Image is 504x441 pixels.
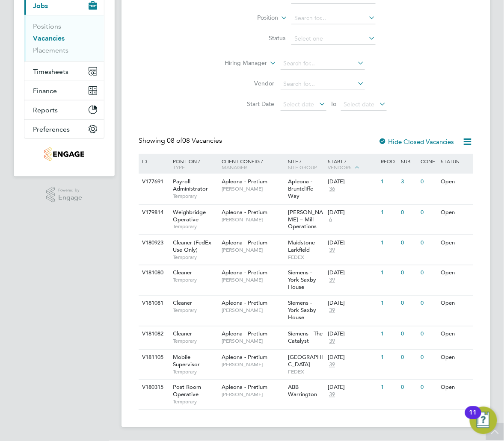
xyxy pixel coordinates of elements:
span: 08 of [167,136,182,145]
div: Open [439,174,472,190]
a: Powered byEngage [46,187,83,203]
div: [DATE] [328,270,377,277]
span: Timesheets [33,68,68,76]
input: Search for... [281,58,365,70]
div: Client Config / [219,154,286,174]
div: V181081 [140,296,166,312]
div: ID [140,154,166,168]
span: Temporary [173,254,217,261]
div: Open [439,350,472,366]
span: Cleaner [173,330,192,338]
div: 11 [469,413,477,424]
div: 1 [379,265,399,281]
span: FEDEX [288,369,323,376]
span: Select date [344,100,375,108]
span: To [328,98,339,109]
div: 1 [379,174,399,190]
div: 0 [419,380,439,396]
button: Reports [24,100,104,119]
input: Search for... [281,78,365,90]
div: Site / [286,154,326,174]
span: [PERSON_NAME] [222,307,284,314]
span: Preferences [33,125,70,133]
div: [DATE] [328,178,377,185]
span: [PERSON_NAME] [222,277,284,284]
span: Powered by [58,187,82,194]
div: [DATE] [328,209,377,216]
div: 0 [419,174,439,190]
span: Apleona - Pretium [222,354,267,361]
div: 1 [379,326,399,342]
a: Placements [33,46,68,54]
div: V179814 [140,205,166,220]
span: Temporary [173,277,217,284]
span: Apleona - Pretium [222,330,267,338]
div: [DATE] [328,354,377,362]
input: Search for... [291,12,376,24]
span: [PERSON_NAME] [222,216,284,223]
div: Jobs [24,15,104,62]
span: Apleona - Pretium [222,239,267,246]
span: 08 Vacancies [167,136,222,145]
label: Hide Closed Vacancies [378,138,454,146]
div: 0 [399,380,419,396]
img: romaxrecruitment-logo-retina.png [44,147,84,161]
span: Maidstone - Larkfield [288,239,318,253]
span: Temporary [173,338,217,345]
a: Vacancies [33,34,65,42]
label: Vendor [225,79,275,87]
a: Positions [33,22,61,30]
div: 1 [379,205,399,220]
span: Temporary [173,193,217,200]
div: Start / [326,154,379,175]
div: Open [439,296,472,312]
div: 0 [399,265,419,281]
span: [PERSON_NAME] [222,391,284,398]
div: Position / [166,154,219,174]
span: Cleaner [173,300,192,307]
div: 0 [419,296,439,312]
button: Open Resource Center, 11 new notifications [470,407,497,434]
span: 36 [328,185,337,193]
span: [PERSON_NAME] [222,338,284,345]
span: Apleona - Pretium [222,300,267,307]
div: 0 [419,205,439,220]
span: Cleaner (FedEx Use Only) [173,239,211,253]
span: Temporary [173,307,217,314]
span: Manager [222,164,247,171]
div: Open [439,380,472,396]
span: Apleona - Pretium [222,178,267,185]
span: Siemens - York Saxby House [288,269,316,291]
span: Apleona - Pretium [222,269,267,276]
label: Start Date [225,100,275,108]
button: Preferences [24,120,104,138]
div: [DATE] [328,331,377,338]
span: Post Room Operative [173,384,201,398]
div: 0 [419,350,439,366]
span: Cleaner [173,269,192,276]
div: 0 [419,326,439,342]
div: 0 [399,350,419,366]
div: 1 [379,235,399,251]
span: Vendors [328,164,352,171]
div: 0 [399,235,419,251]
span: Reports [33,106,58,114]
div: [DATE] [328,300,377,307]
div: Status [439,154,472,168]
div: 0 [399,296,419,312]
input: Select one [291,33,376,45]
span: [GEOGRAPHIC_DATA] [288,354,323,368]
span: [PERSON_NAME] – Mill Operations [288,209,323,230]
div: 1 [379,380,399,396]
div: 0 [419,265,439,281]
div: 1 [379,350,399,366]
label: Status [236,34,285,42]
div: Sub [399,154,419,168]
span: 39 [328,277,337,284]
span: Temporary [173,223,217,230]
span: FEDEX [288,254,323,261]
button: Timesheets [24,62,104,81]
span: Type [173,164,185,171]
span: 39 [328,307,337,315]
button: Finance [24,81,104,100]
